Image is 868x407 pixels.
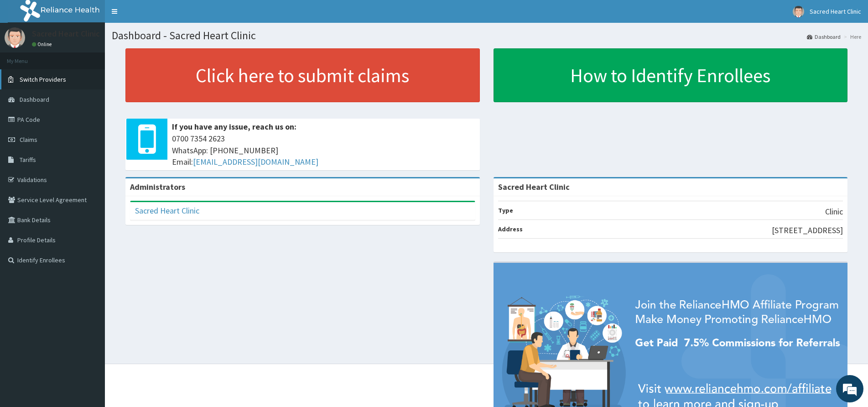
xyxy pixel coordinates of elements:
[793,6,804,17] img: User Image
[494,48,848,102] a: How to Identify Enrollees
[20,95,49,104] span: Dashboard
[842,33,861,41] li: Here
[498,206,513,214] b: Type
[498,225,523,233] b: Address
[112,30,861,42] h1: Dashboard - Sacred Heart Clinic
[825,206,843,218] p: Clinic
[130,182,185,192] b: Administrators
[772,224,843,236] p: [STREET_ADDRESS]
[20,156,36,164] span: Tariffs
[172,133,475,168] span: 0700 7354 2623 WhatsApp: [PHONE_NUMBER] Email:
[20,136,37,144] span: Claims
[32,30,100,38] p: Sacred Heart Clinic
[32,41,54,47] a: Online
[172,121,296,132] b: If you have any issue, reach us on:
[807,33,841,41] a: Dashboard
[125,48,480,102] a: Click here to submit claims
[5,27,25,48] img: User Image
[810,7,861,16] span: Sacred Heart Clinic
[20,75,66,83] span: Switch Providers
[135,205,199,216] a: Sacred Heart Clinic
[193,157,318,167] a: [EMAIL_ADDRESS][DOMAIN_NAME]
[498,182,570,192] strong: Sacred Heart Clinic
